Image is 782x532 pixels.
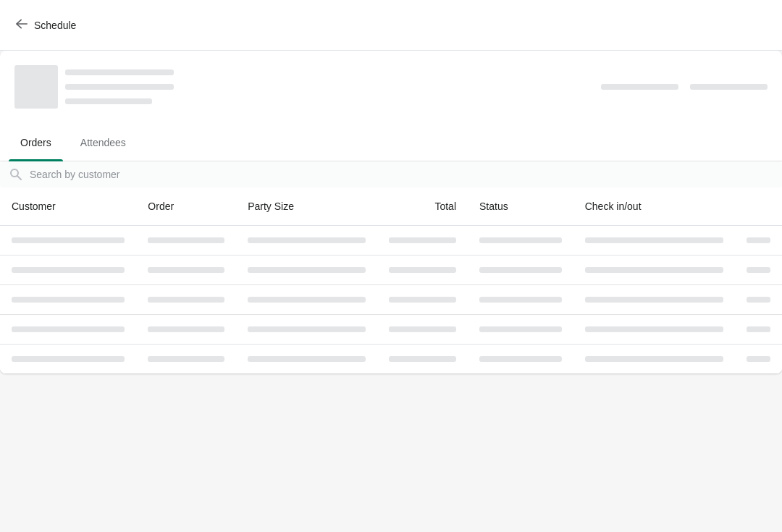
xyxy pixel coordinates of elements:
[468,187,573,226] th: Status
[136,187,236,226] th: Order
[29,161,782,187] input: Search by customer
[69,130,138,156] span: Attendees
[9,130,63,156] span: Orders
[7,12,88,38] button: Schedule
[236,187,377,226] th: Party Size
[34,20,76,31] span: Schedule
[377,187,468,226] th: Total
[573,187,735,226] th: Check in/out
